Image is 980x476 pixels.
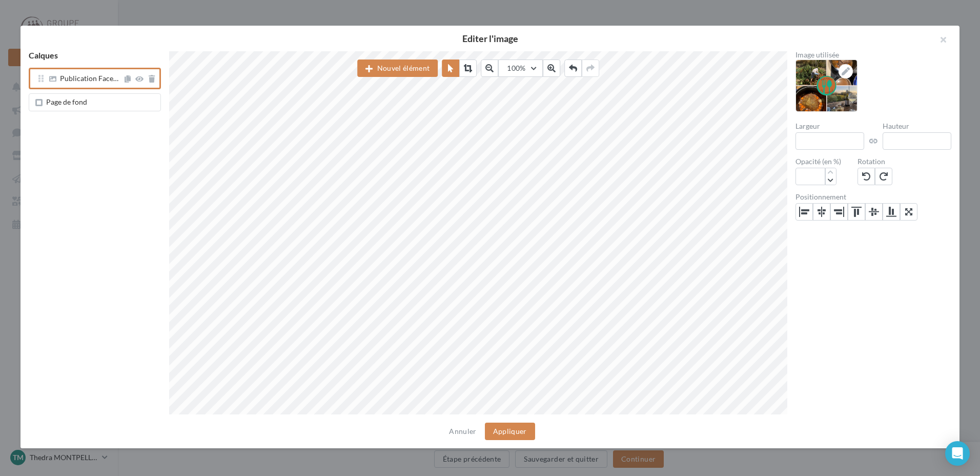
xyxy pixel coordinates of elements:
[857,158,892,165] label: Rotation
[485,423,535,440] button: Appliquer
[60,74,118,83] span: Publication Facebook Inspiration Mood Automne montage photo moderne orange beige (1)
[795,123,864,130] label: Largeur
[945,441,970,466] div: Open Intercom Messenger
[498,60,542,77] button: 100%
[795,193,951,201] label: Positionnement
[795,158,841,165] label: Opacité (en %)
[21,51,169,68] div: Calques
[37,34,943,43] h2: Editer l'image
[795,51,951,58] label: Image utilisée
[883,123,951,130] label: Hauteur
[796,60,857,111] img: Image utilisée
[357,60,438,77] button: Nouvel élément
[445,425,480,438] button: Annuler
[46,97,87,106] span: Page de fond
